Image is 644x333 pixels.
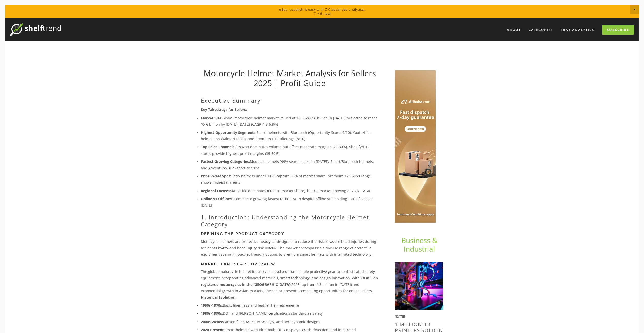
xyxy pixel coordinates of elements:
[201,295,236,300] strong: Historical Evolution:
[201,275,379,287] strong: 8.8 million registered motorcycles in the [GEOGRAPHIC_DATA]
[201,144,379,156] p: Amazon dominates volume but offers moderate margins (25-30%). Shopify/DTC stores provide highest ...
[201,188,228,193] strong: Regional Focus:
[395,314,405,319] time: [DATE]
[201,107,247,112] strong: Key Takeaways for Sellers:
[269,246,276,250] strong: 69%
[201,231,379,236] h3: Defining the Product Category
[201,311,223,316] strong: 1980s-1990s:
[557,26,598,34] a: eBay Analytics
[201,214,379,227] h2: 1. Introduction: Understanding the Motorcycle Helmet Category
[201,303,223,308] strong: 1950s-1970s:
[401,235,439,254] a: Business & Industrial
[201,196,379,208] p: E-commerce growing fastest (8.1% CAGR) despite offline still holding 67% of sales in [DATE]
[201,319,379,325] p: Carbon fiber, MIPS technology, and aerodynamic designs
[201,158,379,171] p: Modular helmets (99% search spike in [DATE]), Smart/Bluetooth helmets, and Adventure/Dual-sport d...
[395,70,436,223] img: Shop Alibaba
[201,173,379,186] p: Entry helmets under $150 capture 50% of market share; premium $280-450 range shows highest margins
[525,26,556,34] div: Categories
[504,26,524,34] a: About
[201,238,379,257] p: Motorcycle helmets are protective headgear designed to reduce the risk of severe head injuries du...
[201,302,379,308] p: Basic fiberglass and leather helmets emerge
[201,327,225,332] strong: 2020-Present:
[602,25,634,35] a: Subscribe
[201,130,256,135] strong: Highest Opportunity Segments:
[10,23,61,36] img: ShelfTrend
[201,144,235,149] strong: Top Sales Channels:
[201,310,379,317] p: DOT and [PERSON_NAME] certifications standardize safety
[201,196,231,201] strong: Online vs Offline:
[314,11,331,16] a: Try it now
[204,68,376,88] a: Motorcycle Helmet Market Analysis for Sellers 2025 | Profit Guide
[201,116,222,120] strong: Market Size:
[630,5,639,14] span: Close Announcement
[201,159,250,164] strong: Fastest Growing Categories:
[201,262,379,266] h3: Market Landscape Overview
[222,246,229,250] strong: 42%
[395,262,443,310] img: 1 Million 3D Printers Sold in Q1 2025: The Brutal Truth About Where Real Profit Hides
[201,188,379,194] p: Asia-Pacific dominates (60-66% market share), but US market growing at 7.2% CAGR
[201,97,379,104] h2: Executive Summary
[201,129,379,142] p: Smart helmets with Bluetooth (Opportunity Score: 9/10), Youth/Kids helmets on Walmart (8/10), and...
[201,115,379,127] p: Global motorcycle helmet market valued at $3.35-$4.16 billion in [DATE], projected to reach $5-6 ...
[201,319,223,324] strong: 2000s-2010s:
[201,174,231,178] strong: Price Sweet Spot:
[201,268,379,294] p: The global motorcycle helmet industry has evolved from simple protective gear to sophisticated sa...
